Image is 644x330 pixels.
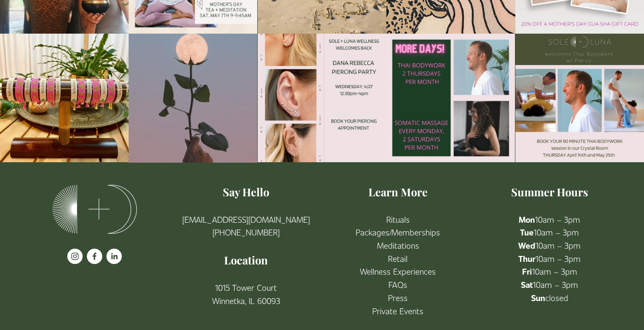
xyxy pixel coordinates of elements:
strong: Fri [522,266,532,277]
img: S+L is over the 🌙 to welcome Pierce Doerr! Pierce brings Thai Bodywork to SLW! 90 minute sessions... [515,34,644,162]
img: &ldquo;Invite your fear into consciousness and smile through it; every time you smile through you... [129,18,257,178]
a: Meditations [377,239,419,252]
strong: Thur [518,253,535,264]
a: instagram-unauth [67,249,83,264]
strong: Mon [519,214,535,225]
strong: Sat [521,279,533,290]
img: Still swooning over our DRD ear stacks! Back by request, we welcome @danarebecca for a piercing p... [258,34,386,162]
p: 10am – 3pm 10am – 3pm 10am – 3pm 10am – 3pm 10am – 3pm 10am – 3pm closed [481,213,618,304]
strong: Sun [531,292,545,303]
a: etail [393,252,408,265]
a: Packages/Memberships [356,226,440,239]
h4: Say Hello [178,184,315,199]
h4: Learn More [329,184,466,199]
strong: Tue [520,227,534,238]
a: [EMAIL_ADDRESS][DOMAIN_NAME] [182,213,310,226]
p: R [329,213,466,318]
a: 1015 Tower CourtWinnetka, IL 60093 [212,281,280,307]
a: facebook-unauth [87,249,102,264]
a: Private Events [372,304,423,318]
strong: Wed [518,240,535,251]
a: Rituals [386,213,410,226]
a: FAQs [388,278,407,291]
a: [PHONE_NUMBER] [213,226,280,239]
a: Press [388,291,408,304]
h4: Location [178,253,315,267]
a: Wellness Experiences [360,265,436,278]
img: Loud + Clear! We are excited to team up and offer more days for our newest specialists!&nbsp;&nbs... [386,34,515,162]
a: LinkedIn [106,249,122,264]
h4: Summer Hours [481,184,618,199]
